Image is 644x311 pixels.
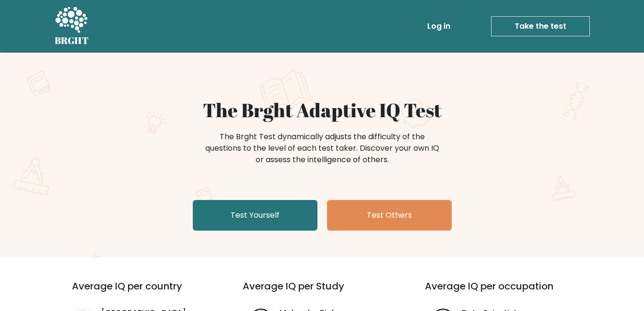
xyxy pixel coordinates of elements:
[243,280,402,303] h3: Average IQ per Study
[72,280,208,303] h3: Average IQ per country
[491,16,590,36] a: Take the test
[327,200,452,231] a: Test Others
[88,99,556,122] h1: The Brght Adaptive IQ Test
[423,17,454,36] a: Log in
[202,131,442,166] div: The Brght Test dynamically adjusts the difficulty of the questions to the level of each test take...
[193,200,317,231] a: Test Yourself
[55,35,89,46] h5: BRGHT
[55,4,89,49] a: BRGHT
[425,280,584,303] h3: Average IQ per occupation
